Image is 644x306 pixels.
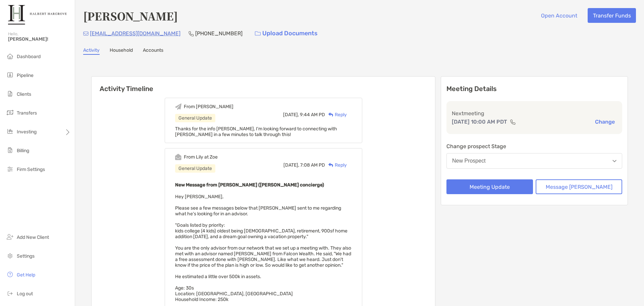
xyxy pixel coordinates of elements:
span: Log out [17,291,33,297]
a: Accounts [143,47,163,55]
h4: [PERSON_NAME] [83,8,178,24]
img: billing icon [6,146,14,154]
span: Firm Settings [17,167,45,172]
span: Add New Client [17,234,49,240]
button: Message [PERSON_NAME] [536,179,622,194]
span: Dashboard [17,54,41,59]
button: Open Account [536,8,582,23]
span: Transfers [17,110,37,116]
p: Change prospect Stage [446,142,622,150]
a: Activity [83,47,100,55]
img: Event icon [175,103,181,110]
p: Meeting Details [446,85,622,93]
div: Reply [325,111,347,118]
p: [PHONE_NUMBER] [195,29,243,38]
div: From Lily at Zoe [184,154,218,160]
span: [DATE], [283,162,299,168]
div: General Update [175,114,215,122]
span: [PERSON_NAME]! [8,36,71,42]
span: Get Help [17,272,35,278]
img: communication type [510,119,516,125]
img: dashboard icon [6,52,14,60]
a: Upload Documents [251,26,322,41]
span: Settings [17,253,35,259]
img: Event icon [175,154,181,160]
button: Change [593,118,617,125]
p: [EMAIL_ADDRESS][DOMAIN_NAME] [90,29,180,38]
button: New Prospect [446,153,622,169]
span: Investing [17,129,37,135]
img: clients icon [6,90,14,98]
img: transfers icon [6,108,14,117]
span: Clients [17,91,31,97]
span: [DATE], [283,112,299,118]
p: Next meeting [452,109,617,118]
button: Transfer Funds [588,8,636,23]
span: Billing [17,148,29,154]
img: firm-settings icon [6,165,14,173]
div: From [PERSON_NAME] [184,104,233,110]
img: settings icon [6,252,14,260]
span: 9:44 AM PD [300,112,325,118]
h6: Activity Timeline [92,77,435,93]
a: Household [110,47,133,55]
img: get-help icon [6,270,14,278]
img: Open dropdown arrow [612,160,616,162]
img: Zoe Logo [8,3,67,27]
img: pipeline icon [6,71,14,79]
img: logout icon [6,289,14,297]
span: Pipeline [17,73,34,78]
div: Reply [325,162,347,169]
img: add_new_client icon [6,233,14,241]
img: Phone Icon [189,31,194,36]
img: button icon [255,31,261,36]
div: General Update [175,164,215,173]
span: Thanks for the info [PERSON_NAME], I'm looking forward to connecting with [PERSON_NAME] in a few ... [175,126,337,137]
div: New Prospect [452,158,486,164]
button: Meeting Update [446,179,533,194]
b: New Message from [PERSON_NAME] ([PERSON_NAME] concierge) [175,182,324,188]
img: investing icon [6,127,14,135]
p: [DATE] 10:00 AM PDT [452,118,507,126]
span: 7:08 AM PD [300,162,325,168]
img: Reply icon [328,163,333,167]
img: Email Icon [83,32,89,36]
img: Reply icon [328,113,333,117]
